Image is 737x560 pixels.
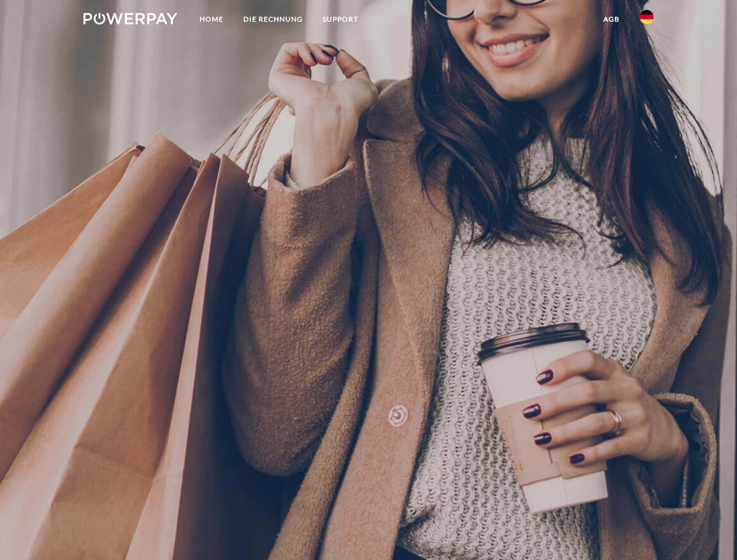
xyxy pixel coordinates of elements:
[593,9,630,30] a: agb
[640,10,654,24] img: de
[190,9,233,30] a: Home
[83,13,177,24] img: logo-powerpay-white.svg
[233,9,313,30] a: DIE RECHNUNG
[313,9,368,30] a: SUPPORT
